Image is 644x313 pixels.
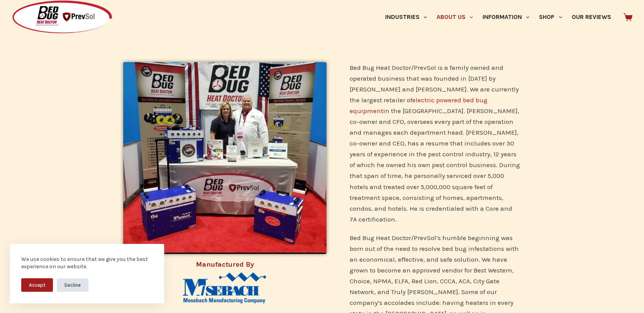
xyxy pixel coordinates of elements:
[6,3,29,26] button: Open LiveChat chat widget
[123,261,326,268] h4: Manufactured By
[350,96,488,115] a: electric powered bed bug equipment
[21,255,153,271] div: We use cookies to ensure that we give you the best experience on our website.
[350,62,521,225] p: Bed Bug Heat Doctor/PrevSol is a family owned and operated business that was founded in [DATE] by...
[57,278,88,292] button: Decline
[21,278,53,292] button: Accept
